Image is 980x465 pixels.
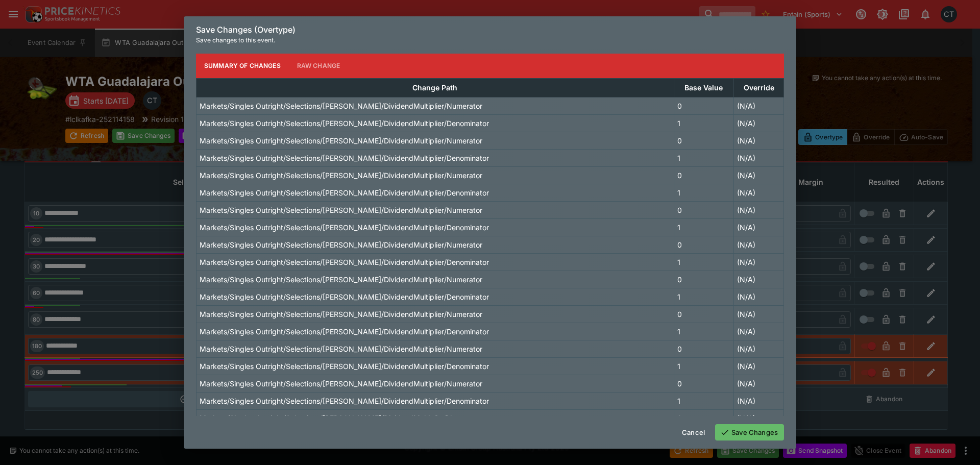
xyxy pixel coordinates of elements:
td: 0 [674,236,734,253]
td: (N/A) [734,184,784,201]
td: (N/A) [734,288,784,305]
button: Save Changes [715,424,784,440]
td: (N/A) [734,305,784,323]
p: Markets/Singles Outright/Selections/[PERSON_NAME]/DividendMultiplier/Denominator [200,187,489,198]
p: Markets/Singles Outright/Selections/[PERSON_NAME]/DividendMultiplier/Numerator [200,170,482,181]
p: Markets/Singles Outright/Selections/[PERSON_NAME]/DividendMultiplier/Denominator [200,396,489,406]
p: Markets/Singles Outright/Selections/[PERSON_NAME]/DividendMultiplier/Denominator [200,361,489,372]
p: Save changes to this event. [196,35,784,45]
th: Base Value [674,78,734,97]
p: Markets/Singles Outright/Selections/[PERSON_NAME]/DividendMultiplier/Numerator [200,274,482,285]
td: (N/A) [734,132,784,149]
td: 1 [674,149,734,166]
td: 0 [674,201,734,218]
td: 0 [674,375,734,392]
button: Raw Change [289,54,349,78]
td: (N/A) [734,253,784,271]
td: 1 [674,114,734,132]
td: (N/A) [734,357,784,375]
p: Markets/Singles Outright/Selections/[PERSON_NAME]/DividendMultiplier/Numerator [200,239,482,250]
p: Markets/Singles Outright/Selections/[PERSON_NAME]/DividendMultiplier/Numerator [200,344,482,354]
td: 0 [674,271,734,288]
td: 1 [674,184,734,201]
td: 0 [674,409,734,427]
td: (N/A) [734,323,784,340]
p: Markets/Singles Outright/Selections/[PERSON_NAME]/DividendMultiplier/Numerator [200,205,482,215]
p: Markets/Singles Outright/Selections/[PERSON_NAME]/DividendMultiplier/Numerator [200,378,482,389]
td: 1 [674,218,734,236]
td: 1 [674,392,734,409]
p: Markets/Singles Outright/Selections/[PERSON_NAME]/DividendMultiplier/Numerator [200,309,482,320]
p: Markets/Singles Outright/Selections/[PERSON_NAME]/DividendMultiplier/Denominator [200,222,489,233]
button: Summary of Changes [196,54,289,78]
p: Markets/Singles Outright/Selections/[PERSON_NAME]/DividendMultiplier/Numerator [200,135,482,146]
td: (N/A) [734,201,784,218]
p: Markets/Singles Outright/Selections/[PERSON_NAME]/DividendMultiplier/Numerator [200,413,482,424]
td: 1 [674,323,734,340]
td: (N/A) [734,271,784,288]
p: Markets/Singles Outright/Selections/[PERSON_NAME]/DividendMultiplier/Numerator [200,101,482,111]
p: Markets/Singles Outright/Selections/[PERSON_NAME]/DividendMultiplier/Denominator [200,326,489,337]
td: 0 [674,305,734,323]
p: Markets/Singles Outright/Selections/[PERSON_NAME]/DividendMultiplier/Denominator [200,118,489,129]
h6: Save Changes (Overtype) [196,25,784,35]
td: (N/A) [734,149,784,166]
td: 1 [674,288,734,305]
td: 1 [674,253,734,271]
td: 0 [674,166,734,184]
td: (N/A) [734,375,784,392]
td: (N/A) [734,97,784,114]
td: (N/A) [734,114,784,132]
td: 0 [674,340,734,357]
button: Cancel [676,424,711,440]
td: 1 [674,357,734,375]
p: Markets/Singles Outright/Selections/[PERSON_NAME]/DividendMultiplier/Denominator [200,257,489,267]
td: (N/A) [734,236,784,253]
p: Markets/Singles Outright/Selections/[PERSON_NAME]/DividendMultiplier/Denominator [200,291,489,302]
td: 0 [674,97,734,114]
td: (N/A) [734,166,784,184]
td: (N/A) [734,392,784,409]
p: Markets/Singles Outright/Selections/[PERSON_NAME]/DividendMultiplier/Denominator [200,153,489,163]
td: (N/A) [734,340,784,357]
th: Change Path [197,78,674,97]
td: (N/A) [734,218,784,236]
td: (N/A) [734,409,784,427]
th: Override [734,78,784,97]
td: 0 [674,132,734,149]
